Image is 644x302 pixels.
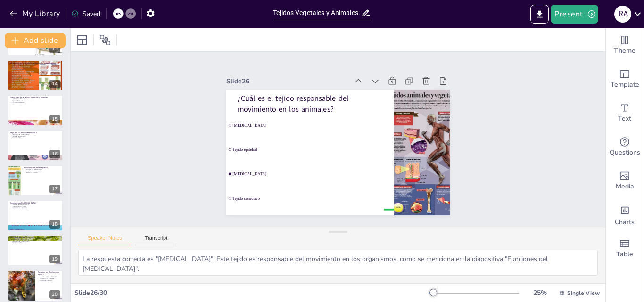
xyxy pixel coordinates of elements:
p: Resumen de funciones de tejidos [38,271,60,276]
span: Charts [615,217,635,228]
div: 17 [49,185,60,193]
input: Insert title [273,6,361,20]
div: R A [614,6,631,23]
div: 20 [49,290,60,299]
p: Funciones especializadas. [10,135,60,137]
div: Slide 26 [248,45,367,91]
p: Funciones del [MEDICAL_DATA]. [10,204,60,205]
p: Procesos vitales. [10,137,60,139]
p: Importancia de la diferenciación. [10,133,60,135]
div: Add ready made slides [606,62,644,96]
div: 14 [8,60,63,91]
p: Similitudes en funciones. [10,98,60,100]
span: Text [618,114,631,124]
p: Funciones del [MEDICAL_DATA]. [10,238,60,240]
button: Present [551,5,598,24]
p: Ubicación de los tejidos. [10,69,60,71]
div: 16 [49,150,60,158]
div: 17 [8,165,63,196]
span: Tejido epitelial [234,114,387,168]
div: 18 [8,200,63,231]
div: Saved [71,9,100,18]
div: Add images, graphics, shapes or video [606,164,644,198]
div: Slide 26 / 30 [74,288,429,297]
div: Layout [74,33,90,48]
div: 15 [49,115,60,123]
span: Tejido conectivo [219,161,372,214]
div: Change the overall theme [606,28,644,62]
span: Theme [614,46,636,56]
button: Add slide [5,33,66,48]
p: Organización celular. [10,100,60,102]
button: Export to PowerPoint [530,5,549,24]
div: 18 [49,220,60,229]
span: [MEDICAL_DATA] [241,91,395,145]
p: Importancia de la protección. [24,170,60,172]
p: Respuesta a estímulos. [10,242,60,244]
textarea: La respuesta correcta es "[MEDICAL_DATA]". Este tejido es responsable del movimiento en los organ... [78,250,598,276]
p: Tipos de [MEDICAL_DATA]. [10,205,60,207]
p: Funciones del tejido epitelial. [24,168,60,170]
p: ¿Cuál es el tejido responsable del movimiento en los animales? [250,65,395,129]
span: Media [616,181,634,192]
p: Importancia de la diferenciación [10,131,60,134]
p: Importancia de la coordinación. [10,240,60,242]
div: 19 [49,255,60,263]
span: Questions [610,147,640,158]
button: Speaker Notes [78,235,132,245]
div: Add text boxes [606,96,644,130]
button: Transcript [135,235,177,245]
span: Single View [567,289,600,297]
p: Importancia en la respuesta. [10,207,60,209]
p: Aplicaciones prácticas. [38,279,60,281]
span: Template [611,80,639,90]
p: Diferencias entre tejidos meristemáticos y permanentes [10,62,60,65]
p: Absorción y secreción. [24,172,60,174]
span: Table [616,249,633,260]
p: Funciones del tejido epitelial [24,166,60,169]
div: 14 [49,80,60,88]
div: 13 [49,45,60,53]
button: My Library [7,6,64,21]
div: Get real-time input from your audience [606,130,644,164]
p: Funciones del [MEDICAL_DATA] [10,201,60,204]
button: R A [614,5,631,24]
p: Importancia en la biología. [38,278,60,280]
div: Add a table [606,232,644,266]
p: Diferencias en división celular. [10,65,60,67]
div: Add charts and graphs [606,198,644,232]
span: [MEDICAL_DATA] [226,138,380,191]
p: Especialización celular. [10,102,60,104]
span: Position [99,34,111,46]
div: 19 [8,235,63,266]
p: Funciones de los tejidos permanentes. [10,67,60,69]
div: 20 [8,270,63,301]
p: Funciones vitales de los tejidos. [38,276,60,278]
div: 25 % [528,288,551,297]
div: 15 [8,95,63,126]
p: Similitudes entre tejidos vegetales y animales [10,96,60,99]
div: 16 [8,130,63,161]
p: Funciones del [MEDICAL_DATA] [10,237,60,239]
